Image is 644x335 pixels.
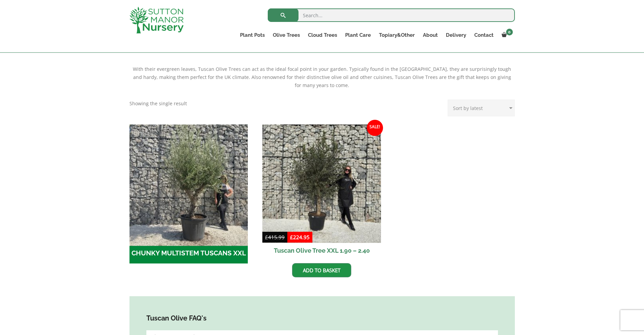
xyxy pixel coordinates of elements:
[236,30,269,40] a: Plant Pots
[498,30,515,40] a: 0
[419,30,442,40] a: About
[448,100,515,116] select: Shop order
[146,313,498,324] h4: Tuscan Olive FAQ's
[290,234,293,241] span: £
[367,120,383,136] span: Sale!
[506,29,513,35] span: 0
[341,30,375,40] a: Plant Care
[129,243,248,264] h2: CHUNKY MULTISTEM TUSCANS XXL
[470,30,498,40] a: Contact
[304,30,341,40] a: Cloud Trees
[265,234,268,241] span: £
[442,30,470,40] a: Delivery
[265,234,285,241] bdi: 415.99
[292,263,351,277] a: Add to basket: “Tuscan Olive Tree XXL 1.90 - 2.40”
[129,7,184,33] img: logo
[129,124,248,263] a: Visit product category CHUNKY MULTISTEM TUSCANS XXL
[375,30,419,40] a: Topiary&Other
[262,124,381,258] a: Sale! Tuscan Olive Tree XXL 1.90 – 2.40
[262,124,381,243] img: Tuscan Olive Tree XXL 1.90 - 2.40
[269,30,304,40] a: Olive Trees
[262,243,381,258] h2: Tuscan Olive Tree XXL 1.90 – 2.40
[126,121,251,246] img: CHUNKY MULTISTEM TUSCANS XXL
[129,65,515,89] div: With their evergreen leaves, Tuscan Olive Trees can act as the ideal focal point in your garden. ...
[129,100,187,108] p: Showing the single result
[290,234,310,241] bdi: 224.95
[268,8,515,22] input: Search...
